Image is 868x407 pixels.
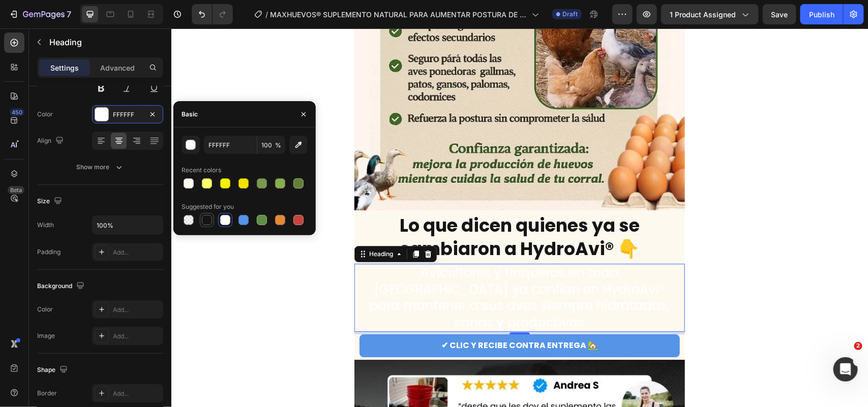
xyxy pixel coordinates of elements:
[193,184,503,233] h2: Lo que dicen quienes ya se cambiaron a HydroAvi® 👇
[93,216,163,234] input: Auto
[37,221,54,230] div: Width
[192,4,233,24] div: Undo/Redo
[171,28,868,407] iframe: Design area
[113,305,161,315] div: Add...
[265,9,268,20] span: /
[193,235,503,303] h2: Avicultores y finqueros en toda [GEOGRAPHIC_DATA] ya confían en HydroAvi® para mantener a sus ave...
[204,136,257,154] input: Eg: FFFFFF
[50,62,79,73] p: Settings
[37,389,57,398] div: Border
[182,202,234,211] div: Suggested for you
[670,9,736,20] span: 1 product assigned
[182,166,221,175] div: Recent colors
[113,332,161,341] div: Add...
[37,363,70,377] div: Shape
[37,158,163,176] button: Show more
[182,110,198,119] div: Basic
[196,221,224,230] div: Heading
[562,10,578,19] span: Draft
[771,10,788,19] span: Save
[4,4,76,24] button: 7
[37,279,86,293] div: Background
[100,62,135,73] p: Advanced
[113,248,161,257] div: Add...
[188,306,508,329] button: <p>✔ CLIC Y RECIBE CONTRA ENTREGA 🏡</p>
[763,4,796,24] button: Save
[77,162,124,172] div: Show more
[37,110,53,119] div: Color
[37,195,64,208] div: Size
[270,310,427,325] p: ✔ CLIC Y RECIBE CONTRA ENTREGA 🏡
[67,8,71,20] p: 7
[661,4,759,24] button: 1 product assigned
[270,9,528,20] span: MAXHUEVOS® SUPLEMENTO NATURAL PARA AUMENTAR POSTURA DE HUEVOS
[37,247,61,257] div: Padding
[113,389,161,398] div: Add...
[113,110,142,119] div: FFFFFF
[800,4,843,24] button: Publish
[37,134,66,148] div: Align
[809,9,834,20] div: Publish
[37,305,53,314] div: Color
[275,141,281,150] span: %
[854,342,862,350] span: 2
[37,331,55,340] div: Image
[10,108,24,116] div: 450
[833,357,858,382] iframe: Intercom live chat
[49,36,159,48] p: Heading
[8,186,24,194] div: Beta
